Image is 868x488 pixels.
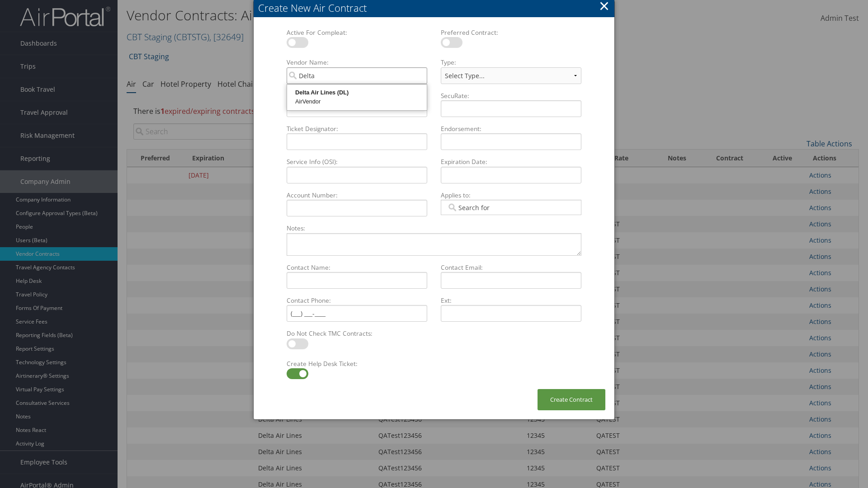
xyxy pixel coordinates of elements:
label: Applies to: [437,191,585,200]
label: Ext: [437,296,585,305]
input: Contact Phone: [287,305,427,322]
input: Service Info (OSI): [287,167,427,183]
label: Contact Phone: [283,296,431,305]
label: Endorsement: [437,124,585,133]
label: Expiration Date: [437,157,585,166]
label: Type: [437,58,585,67]
label: Tour Code: [283,91,431,100]
label: Ticket Designator: [283,124,431,133]
button: Create Contract [538,389,605,410]
input: Contact Name: [287,272,427,289]
input: Ext: [441,305,581,322]
input: Account Number: [287,200,427,216]
input: Vendor Name: [287,67,427,84]
input: SecuRate: [441,100,581,117]
label: Contact Name: [283,263,431,272]
div: Delta Air Lines (DL) [288,88,425,97]
label: Active For Compleat: [283,28,431,37]
label: Preferred Contract: [437,28,585,37]
div: AirVendor [288,97,425,106]
input: Ticket Designator: [287,133,427,150]
textarea: Notes: [287,233,581,256]
label: Do Not Check TMC Contracts: [283,329,431,338]
label: Account Number: [283,191,431,200]
select: Type: [441,67,581,84]
label: Contact Email: [437,263,585,272]
label: Create Help Desk Ticket: [283,359,431,368]
label: Vendor Name: [283,58,431,67]
label: Notes: [283,224,585,233]
input: Contact Email: [441,272,581,289]
label: SecuRate: [437,91,585,100]
label: Service Info (OSI): [283,157,431,166]
input: Applies to: [447,203,497,212]
input: Endorsement: [441,133,581,150]
div: Create New Air Contract [258,1,614,15]
input: Expiration Date: [441,167,581,183]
